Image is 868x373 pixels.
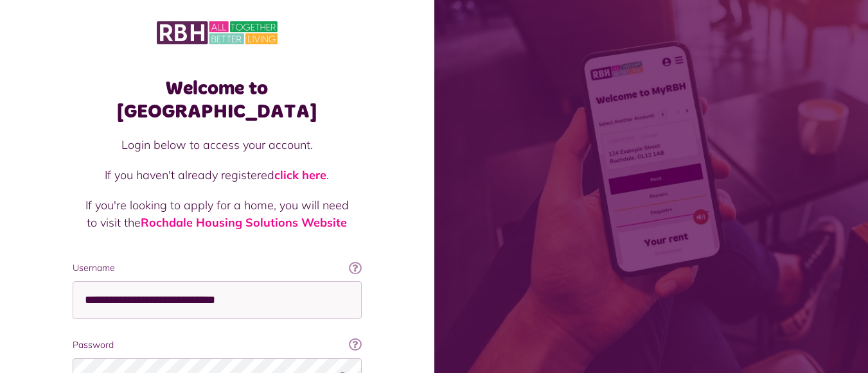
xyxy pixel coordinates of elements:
[85,196,349,231] p: If you're looking to apply for a home, you will need to visit the
[73,338,362,352] label: Password
[274,168,326,182] a: click here
[141,215,347,230] a: Rochdale Housing Solutions Website
[73,77,362,123] h1: Welcome to [GEOGRAPHIC_DATA]
[85,136,349,153] p: Login below to access your account.
[157,19,278,46] img: MyRBH
[85,166,349,184] p: If you haven't already registered .
[73,261,362,275] label: Username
